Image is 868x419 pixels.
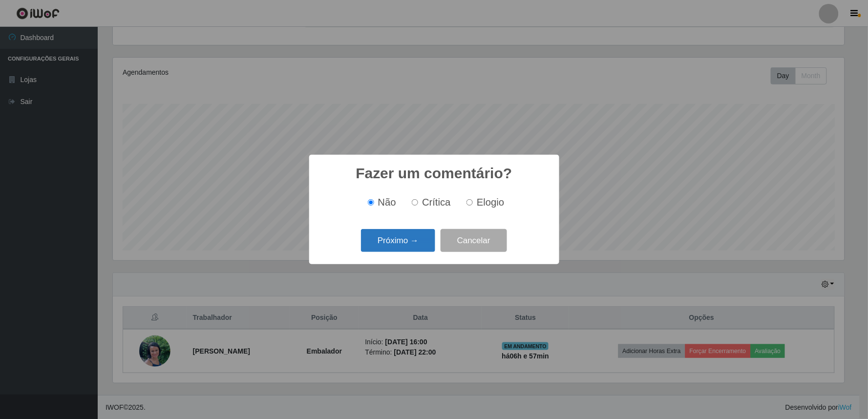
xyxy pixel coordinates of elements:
span: Crítica [422,197,451,208]
button: Próximo → [361,229,435,252]
h2: Fazer um comentário? [356,165,512,182]
input: Elogio [466,199,473,206]
input: Crítica [412,199,418,206]
span: Não [378,197,396,208]
input: Não [368,199,374,206]
span: Elogio [477,197,504,208]
button: Cancelar [441,229,507,252]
